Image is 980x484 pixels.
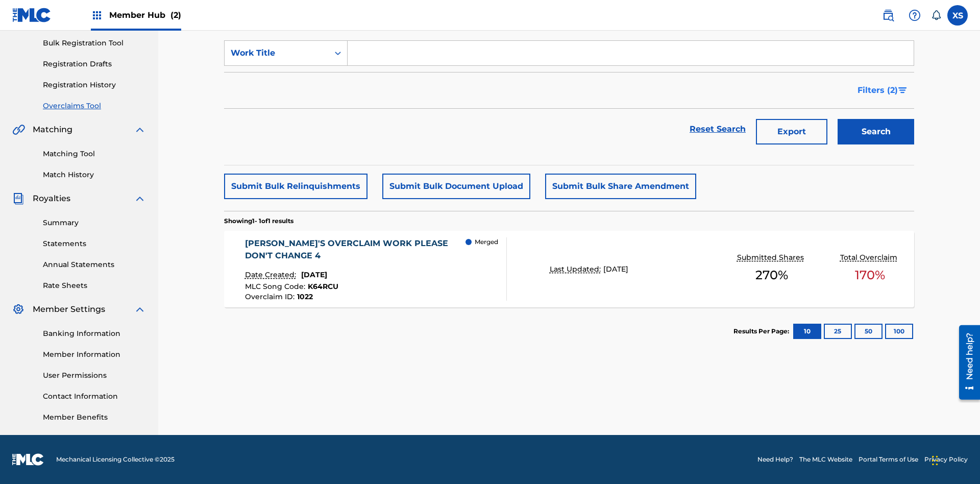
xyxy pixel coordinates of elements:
[43,149,146,159] a: Matching Tool
[33,192,70,205] span: Royalties
[898,87,907,93] img: filter
[733,327,792,336] p: Results Per Page:
[793,324,821,339] button: 10
[932,445,938,476] div: Drag
[851,78,914,103] button: Filters (2)
[43,38,146,49] a: Bulk Registration Tool
[12,192,24,205] img: Royalties
[245,282,308,291] span: MLC Song Code :
[134,192,146,205] img: expand
[929,435,980,484] iframe: Chat Widget
[838,119,914,144] button: Search
[33,303,105,316] span: Member Settings
[308,282,338,291] span: K64RCU
[885,324,913,339] button: 100
[854,324,883,339] button: 50
[603,264,628,274] span: [DATE]
[43,238,146,249] a: Statements
[43,170,146,180] a: Match History
[840,252,900,263] p: Total Overclaim
[231,47,323,59] div: Work Title
[109,9,181,21] span: Member Hub
[550,264,603,275] p: Last Updated:
[43,217,146,228] a: Summary
[43,349,146,360] a: Member Information
[224,40,914,150] form: Search Form
[857,84,898,96] span: Filters ( 2 )
[43,59,146,69] a: Registration Drafts
[43,80,146,90] a: Registration History
[924,455,968,464] a: Privacy Policy
[382,174,530,199] button: Submit Bulk Document Upload
[859,455,918,464] a: Portal Terms of Use
[882,9,894,21] img: search
[43,391,146,402] a: Contact Information
[12,124,25,136] img: Matching
[297,292,313,301] span: 1022
[224,216,293,226] p: Showing 1 - 1 of 1 results
[43,328,146,339] a: Banking Information
[12,303,24,316] img: Member Settings
[947,5,968,26] div: User Menu
[134,124,146,136] img: expand
[878,5,898,26] a: Public Search
[245,292,297,301] span: Overclaim ID :
[855,266,885,284] span: 170 %
[43,259,146,270] a: Annual Statements
[475,237,498,247] p: Merged
[56,455,175,464] span: Mechanical Licensing Collective © 2025
[756,119,827,144] button: Export
[755,266,788,284] span: 270 %
[301,270,327,279] span: [DATE]
[12,453,44,466] img: logo
[224,231,914,307] a: [PERSON_NAME]'S OVERCLAIM WORK PLEASE DON'T CHANGE 4Date Created:[DATE]MLC Song Code:K64RCUOvercl...
[684,118,751,140] a: Reset Search
[931,10,941,20] div: Notifications
[43,101,146,111] a: Overclaims Tool
[904,5,925,26] div: Help
[43,280,146,291] a: Rate Sheets
[545,174,696,199] button: Submit Bulk Share Amendment
[951,322,980,403] iframe: Resource Center
[91,9,103,21] img: Top Rightsholders
[12,8,52,22] img: MLC Logo
[245,270,299,280] p: Date Created:
[737,252,806,263] p: Submitted Shares
[757,455,793,464] a: Need Help?
[799,455,852,464] a: The MLC Website
[909,9,921,21] img: help
[33,124,72,136] span: Matching
[824,324,852,339] button: 25
[170,10,181,20] span: (2)
[43,412,146,423] a: Member Benefits
[134,303,146,316] img: expand
[43,370,146,381] a: User Permissions
[245,237,466,262] div: [PERSON_NAME]'S OVERCLAIM WORK PLEASE DON'T CHANGE 4
[224,174,367,199] button: Submit Bulk Relinquishments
